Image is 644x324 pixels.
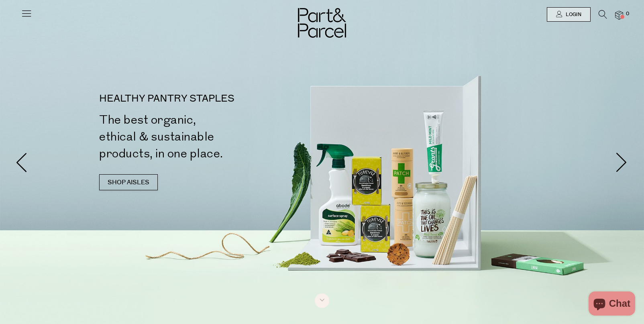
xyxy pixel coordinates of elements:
a: Login [547,7,591,22]
span: Login [564,11,581,18]
span: 0 [624,10,631,18]
h2: The best organic, ethical & sustainable products, in one place. [99,112,325,162]
inbox-online-store-chat: Shopify online store chat [586,291,638,318]
a: SHOP AISLES [99,174,158,190]
a: 0 [615,11,623,19]
p: HEALTHY PANTRY STAPLES [99,94,325,104]
img: Part&Parcel [298,8,346,38]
